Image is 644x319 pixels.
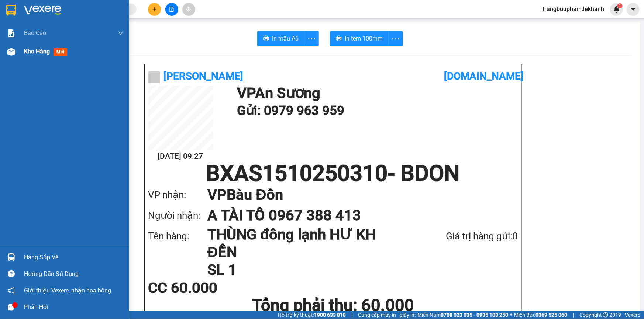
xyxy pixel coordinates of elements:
[619,3,621,8] span: 1
[118,30,124,36] span: down
[537,4,610,14] span: trangbuupham.lekhanh
[148,208,207,223] div: Người nhận:
[54,48,67,56] span: mới
[627,3,640,16] button: caret-down
[630,6,637,13] span: caret-down
[207,226,407,261] h1: THÙNG đông lạnh HƯ KH ĐỀN
[444,70,524,82] b: [DOMAIN_NAME]
[24,252,124,263] div: Hàng sắp về
[272,34,299,43] span: In mẫu A5
[148,162,518,185] h1: BXAS1510250310 - BDON
[207,185,503,205] h1: VP Bàu Đồn
[613,6,620,13] img: icon-new-feature
[257,31,304,46] button: printerIn mẫu A5
[207,261,407,279] h1: SL 1
[148,3,161,16] button: plus
[237,86,514,101] h1: VP An Sương
[207,205,503,226] h1: A TÀI TÔ 0967 388 413
[351,311,352,319] span: |
[510,313,512,316] span: ⚪️
[514,311,567,319] span: Miền Bắc
[186,7,191,12] span: aim
[24,48,50,55] span: Kho hàng
[182,3,195,16] button: aim
[148,295,518,315] h1: Tổng phải thu: 60.000
[407,229,518,244] div: Giá trị hàng gửi: 0
[441,312,508,318] strong: 0708 023 035 - 0935 103 250
[304,34,318,43] span: more
[7,48,15,56] img: warehouse-icon
[358,311,416,319] span: Cung cấp máy in - giấy in:
[24,302,124,313] div: Phản hồi
[165,3,178,16] button: file-add
[417,311,508,319] span: Miền Nam
[148,150,213,162] h2: [DATE] 09:27
[388,31,403,46] button: more
[389,34,403,43] span: more
[8,270,15,277] span: question-circle
[8,304,15,311] span: message
[24,269,124,280] div: Hướng dẫn sử dụng
[148,281,271,295] div: CC 60.000
[617,3,623,8] sup: 1
[314,312,346,318] strong: 1900 633 818
[169,7,174,12] span: file-add
[148,229,207,244] div: Tên hàng:
[24,28,46,38] span: Báo cáo
[263,35,269,42] span: printer
[237,101,514,121] h1: Gửi: 0979 963 959
[278,311,346,319] span: Hỗ trợ kỹ thuật:
[330,31,389,46] button: printerIn tem 100mm
[304,31,319,46] button: more
[336,35,342,42] span: printer
[8,287,15,294] span: notification
[535,312,567,318] strong: 0369 525 060
[345,34,383,43] span: In tem 100mm
[603,312,608,318] span: copyright
[7,29,15,37] img: solution-icon
[148,187,207,203] div: VP nhận:
[6,5,16,16] img: logo-vxr
[152,7,157,12] span: plus
[24,286,111,295] span: Giới thiệu Vexere, nhận hoa hồng
[164,70,244,82] b: [PERSON_NAME]
[573,311,574,319] span: |
[7,253,15,261] img: warehouse-icon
